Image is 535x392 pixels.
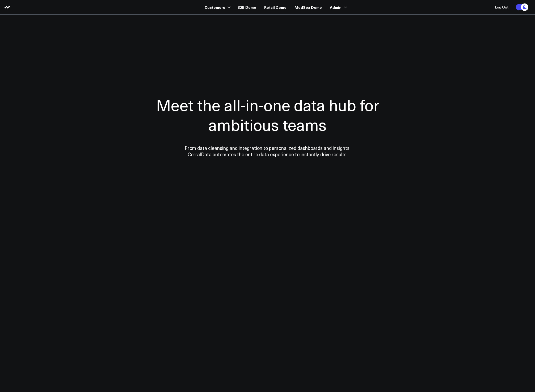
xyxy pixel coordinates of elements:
[205,2,230,12] a: Customers
[238,2,256,12] a: B2B Demo
[294,2,322,12] a: MedSpa Demo
[330,2,346,12] a: Admin
[173,145,362,158] p: From data cleansing and integration to personalized dashboards and insights, CorralData automates...
[137,95,398,134] h1: Meet the all-in-one data hub for ambitious teams
[264,2,287,12] a: Retail Demo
